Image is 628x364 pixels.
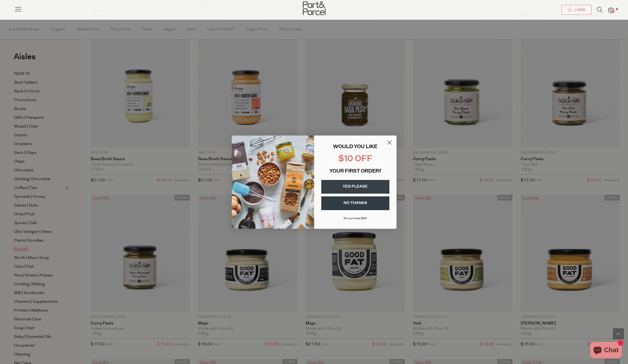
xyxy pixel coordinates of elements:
[338,155,372,163] span: $10 OFF
[344,217,367,220] span: Min purchase $99
[303,1,325,15] img: Part&Parcel
[562,5,591,15] a: Login
[330,169,381,174] span: YOUR FIRST ORDER?
[385,138,394,147] button: Close dialog
[573,8,585,12] span: Login
[614,7,619,12] span: 4
[333,145,377,149] span: WOULD YOU LIKE
[321,196,389,210] button: NO THANKS
[588,342,624,360] inbox-online-store-chat: Shopify online store chat
[232,136,314,229] img: 43fba0fb-7538-40bc-babb-ffb1a4d097bc.jpeg
[608,7,614,13] a: 4
[321,180,389,194] button: YES PLEASE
